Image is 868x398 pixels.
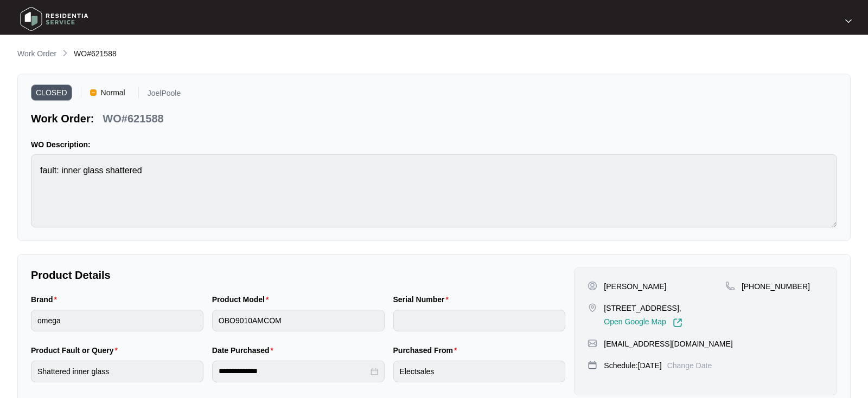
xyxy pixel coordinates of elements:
input: Product Model [212,310,385,331]
input: Purchased From [393,361,566,382]
img: map-pin [725,281,735,291]
p: WO#621588 [103,111,163,126]
img: chevron-right [61,49,69,57]
span: [PHONE_NUMBER] [742,282,810,291]
span: CLOSED [31,84,72,101]
p: [PERSON_NAME] [604,281,666,292]
input: Date Purchased [219,366,368,377]
label: Product Model [212,294,273,305]
img: Link-External [673,318,682,328]
a: Work Order [15,48,59,60]
span: WO#621588 [74,49,117,58]
label: Date Purchased [212,345,278,356]
textarea: fault: inner glass shattered [31,154,837,227]
span: Normal [97,84,130,101]
img: Vercel Logo [90,89,97,96]
input: Product Fault or Query [31,361,203,382]
a: Open Google Map [604,318,682,328]
img: residentia service logo [16,3,92,35]
img: map-pin [588,360,597,370]
p: Schedule: [DATE] [604,360,661,371]
img: map-pin [588,338,597,348]
label: Product Fault or Query [31,345,122,356]
p: Work Order [17,48,56,59]
p: [EMAIL_ADDRESS][DOMAIN_NAME] [604,338,732,349]
img: map-pin [588,303,597,312]
label: Brand [31,294,61,305]
p: Work Order: [31,111,94,126]
label: Serial Number [393,294,453,305]
img: dropdown arrow [845,18,852,24]
input: Serial Number [393,310,566,331]
p: [STREET_ADDRESS], [604,303,682,314]
p: JoelPoole [148,89,181,101]
input: Brand [31,310,203,331]
label: Purchased From [393,345,462,356]
img: user-pin [588,281,597,291]
p: Product Details [31,267,565,283]
p: Change Date [667,360,712,371]
p: WO Description: [31,139,837,150]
